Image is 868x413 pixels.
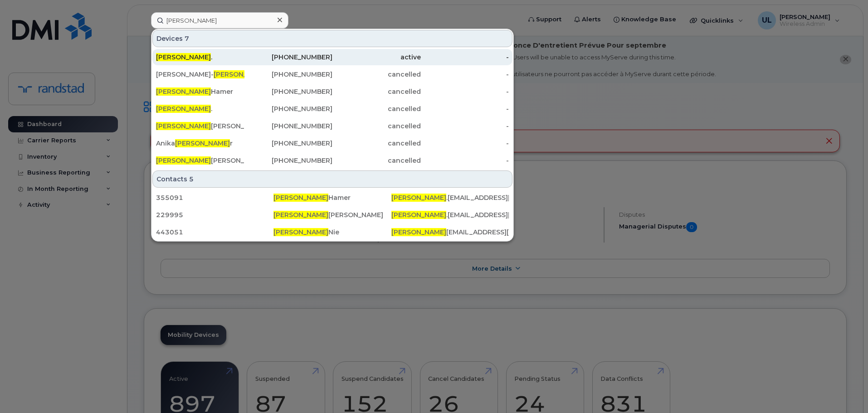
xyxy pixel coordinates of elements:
div: 229995 [156,210,273,219]
div: Hamer [273,193,391,202]
div: active [332,53,421,62]
div: Nie [273,228,391,237]
div: Anika r [156,139,244,148]
a: [PERSON_NAME].[PHONE_NUMBER]cancelled- [152,101,512,117]
span: [PERSON_NAME] [156,53,211,61]
div: Devices [152,30,512,47]
span: 7 [185,34,189,43]
div: cancelled [332,70,421,79]
div: [PHONE_NUMBER] [244,87,333,96]
div: - [421,156,509,165]
div: .[EMAIL_ADDRESS][DOMAIN_NAME] [391,193,509,202]
div: - [421,139,509,148]
div: 443051 [156,228,273,237]
span: [PERSON_NAME] [273,211,328,219]
div: [PHONE_NUMBER] [244,156,333,165]
div: [PERSON_NAME] [156,156,244,165]
span: [PERSON_NAME] [156,156,211,165]
span: [PERSON_NAME] [273,228,328,236]
div: [PHONE_NUMBER] [244,53,333,62]
div: [PHONE_NUMBER] [244,121,333,131]
span: [PERSON_NAME] [156,87,211,96]
div: cancelled [332,139,421,148]
div: cancelled [332,121,421,131]
span: [PERSON_NAME] [156,105,211,113]
span: [PERSON_NAME] [175,139,230,147]
span: [PERSON_NAME] [156,122,211,130]
div: . [156,104,244,113]
div: [PERSON_NAME] [156,121,244,131]
span: [PERSON_NAME] [273,194,328,202]
a: 443051[PERSON_NAME]Nie[PERSON_NAME][EMAIL_ADDRESS][DOMAIN_NAME] [152,224,512,240]
div: cancelled [332,87,421,96]
div: [PERSON_NAME]- r [156,70,244,79]
div: - [421,104,509,113]
a: Anika[PERSON_NAME]r[PHONE_NUMBER]cancelled- [152,135,512,151]
a: [PERSON_NAME][PERSON_NAME][PHONE_NUMBER]cancelled- [152,152,512,169]
a: 355091[PERSON_NAME]Hamer[PERSON_NAME].[EMAIL_ADDRESS][DOMAIN_NAME] [152,189,512,206]
a: 229995[PERSON_NAME][PERSON_NAME][PERSON_NAME].[EMAIL_ADDRESS][DOMAIN_NAME] [152,207,512,223]
div: [PHONE_NUMBER] [244,139,333,148]
div: cancelled [332,104,421,113]
span: [PERSON_NAME] [391,228,446,236]
a: [PERSON_NAME]Hamer[PHONE_NUMBER]cancelled- [152,83,512,100]
div: .[EMAIL_ADDRESS][DOMAIN_NAME] [391,210,509,219]
div: - [421,121,509,131]
div: [PHONE_NUMBER] [244,70,333,79]
a: [PERSON_NAME][PERSON_NAME][PHONE_NUMBER]cancelled- [152,118,512,134]
div: . [156,53,244,62]
span: [PERSON_NAME] [214,70,268,78]
a: [PERSON_NAME]-[PERSON_NAME]r[PHONE_NUMBER]cancelled- [152,66,512,83]
div: - [421,70,509,79]
div: Hamer [156,87,244,96]
span: 5 [189,175,194,184]
a: [PERSON_NAME].[PHONE_NUMBER]active- [152,49,512,65]
div: [PERSON_NAME] [273,210,391,219]
span: [PERSON_NAME] [391,211,446,219]
div: [PHONE_NUMBER] [244,104,333,113]
div: cancelled [332,156,421,165]
div: - [421,53,509,62]
div: 355091 [156,193,273,202]
div: [EMAIL_ADDRESS][DOMAIN_NAME] [391,228,509,237]
div: - [421,87,509,96]
span: [PERSON_NAME] [391,194,446,202]
div: Contacts [152,170,512,188]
